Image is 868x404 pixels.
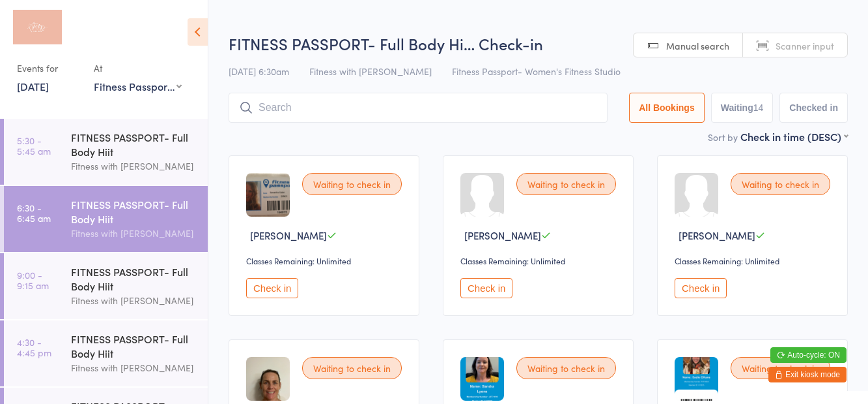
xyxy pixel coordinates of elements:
[246,357,290,401] img: image1741779664.png
[770,347,847,363] button: Auto-cycle: ON
[516,173,616,195] div: Waiting to check in
[776,39,834,52] span: Scanner input
[17,270,49,290] time: 9:00 - 9:15 am
[4,119,208,185] a: 5:30 -5:45 amFITNESS PASSPORT- Full Body HiitFitness with [PERSON_NAME]
[711,93,774,123] button: Waiting14
[302,357,402,379] div: Waiting to check in
[666,39,729,52] span: Manual search
[516,357,616,379] div: Waiting to check in
[71,332,197,360] div: FITNESS PASSPORT- Full Body Hiit
[4,320,208,386] a: 4:30 -4:45 pmFITNESS PASSPORT- Full Body HiitFitness with [PERSON_NAME]
[460,255,620,266] div: Classes Remaining: Unlimited
[17,79,49,93] a: [DATE]
[708,131,738,144] label: Sort by
[94,79,182,93] div: Fitness Passport- Women's Fitness Studio
[13,10,62,44] img: Fitness with Zoe
[17,202,51,223] time: 6:30 - 6:45 am
[309,65,432,78] span: Fitness with [PERSON_NAME]
[17,337,51,358] time: 4:30 - 4:45 pm
[460,278,512,298] button: Check in
[71,360,197,375] div: Fitness with [PERSON_NAME]
[229,93,608,123] input: Search
[768,367,847,382] button: Exit kiosk mode
[17,135,51,156] time: 5:30 - 5:45 am
[464,228,541,242] span: [PERSON_NAME]
[679,228,755,242] span: [PERSON_NAME]
[460,357,504,401] img: image1753738338.png
[229,65,289,78] span: [DATE] 6:30am
[629,93,705,123] button: All Bookings
[250,228,327,242] span: [PERSON_NAME]
[246,278,298,298] button: Check in
[71,226,197,241] div: Fitness with [PERSON_NAME]
[675,255,834,266] div: Classes Remaining: Unlimited
[4,253,208,319] a: 9:00 -9:15 amFITNESS PASSPORT- Full Body HiitFitness with [PERSON_NAME]
[71,159,197,174] div: Fitness with [PERSON_NAME]
[229,33,848,54] h2: FITNESS PASSPORT- Full Body Hi… Check-in
[753,102,764,113] div: 14
[4,186,208,252] a: 6:30 -6:45 amFITNESS PASSPORT- Full Body HiitFitness with [PERSON_NAME]
[71,264,197,293] div: FITNESS PASSPORT- Full Body Hiit
[94,57,182,79] div: At
[71,197,197,226] div: FITNESS PASSPORT- Full Body Hiit
[731,173,830,195] div: Waiting to check in
[740,129,848,144] div: Check in time (DESC)
[675,278,727,298] button: Check in
[17,57,81,79] div: Events for
[675,357,718,401] img: image1745183519.png
[246,173,290,217] img: image1650745548.png
[71,293,197,308] div: Fitness with [PERSON_NAME]
[779,93,848,123] button: Checked in
[302,173,402,195] div: Waiting to check in
[452,65,621,78] span: Fitness Passport- Women's Fitness Studio
[71,130,197,159] div: FITNESS PASSPORT- Full Body Hiit
[246,255,406,266] div: Classes Remaining: Unlimited
[731,357,830,379] div: Waiting to check in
